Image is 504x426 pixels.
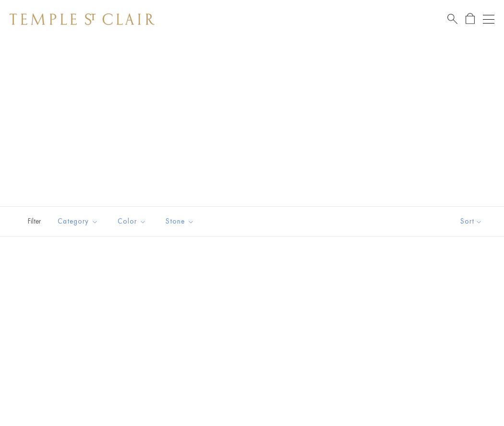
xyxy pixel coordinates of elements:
[10,13,155,25] img: Temple St. Clair
[447,13,457,25] a: Search
[483,13,494,25] button: Open navigation
[110,211,154,232] button: Color
[53,215,106,227] span: Category
[161,215,202,227] span: Stone
[50,211,106,232] button: Category
[158,211,202,232] button: Stone
[439,207,504,236] button: Show sort by
[466,13,475,25] a: Open Shopping Bag
[113,215,154,227] span: Color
